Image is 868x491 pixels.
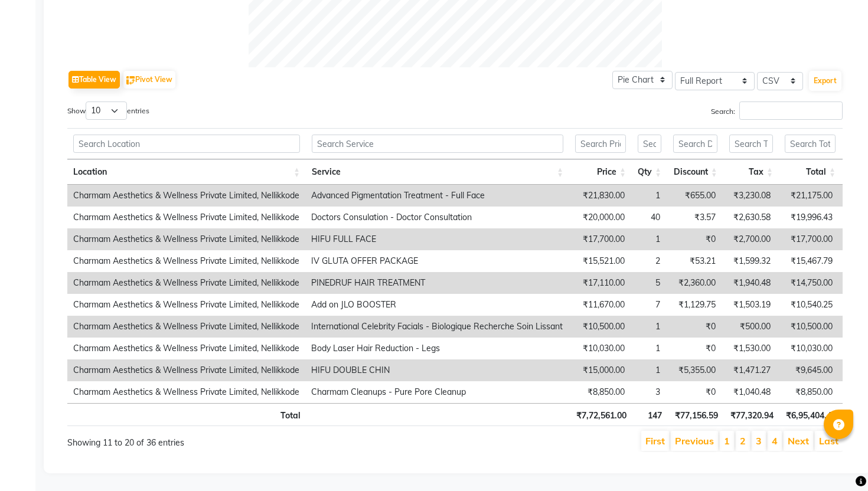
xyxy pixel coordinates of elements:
input: Search Total [785,135,836,153]
td: ₹0 [666,316,722,338]
td: Add on JLO BOOSTER [305,294,569,316]
td: ₹1,940.48 [722,272,776,294]
th: Tax: activate to sort column ascending [723,159,779,185]
td: ₹2,700.00 [722,228,776,250]
td: ₹8,850.00 [776,381,838,403]
td: ₹9,645.00 [776,359,838,381]
td: Charmam Aesthetics & Wellness Private Limited, Nellikkode [67,381,305,403]
input: Search Discount [673,135,717,153]
td: ₹3,230.08 [722,185,776,207]
td: ₹10,030.00 [776,338,838,359]
th: Total: activate to sort column ascending [779,159,841,185]
th: Service: activate to sort column ascending [306,159,569,185]
td: ₹15,000.00 [569,359,631,381]
td: ₹0 [666,338,722,359]
td: Advanced Pigmentation Treatment - Full Face [305,185,569,207]
td: 1 [631,338,666,359]
a: Next [788,435,809,447]
td: ₹1,471.27 [722,359,776,381]
select: Showentries [86,102,127,120]
td: Charmam Aesthetics & Wellness Private Limited, Nellikkode [67,272,305,294]
label: Show entries [67,102,149,120]
td: ₹17,700.00 [776,228,838,250]
td: Charmam Cleanups - Pure Pore Cleanup [305,381,569,403]
td: ₹19,996.43 [776,207,838,228]
a: 2 [740,435,746,447]
td: ₹1,530.00 [722,338,776,359]
td: HIFU FULL FACE [305,228,569,250]
td: ₹2,360.00 [666,272,722,294]
td: 1 [631,228,666,250]
td: Charmam Aesthetics & Wellness Private Limited, Nellikkode [67,294,305,316]
th: ₹7,72,561.00 [570,403,632,426]
td: ₹3.57 [666,207,722,228]
a: Last [819,435,838,447]
input: Search Price [575,135,626,153]
td: ₹15,521.00 [569,250,631,272]
td: ₹11,670.00 [569,294,631,316]
th: Location: activate to sort column ascending [67,159,306,185]
td: ₹500.00 [722,316,776,338]
td: ₹10,540.25 [776,294,838,316]
a: 1 [724,435,730,447]
td: ₹2,630.58 [722,207,776,228]
button: Export [809,71,841,91]
td: ₹1,599.32 [722,250,776,272]
td: Charmam Aesthetics & Wellness Private Limited, Nellikkode [67,207,305,228]
th: Total [67,403,306,426]
td: ₹53.21 [666,250,722,272]
th: 147 [632,403,668,426]
td: ₹10,030.00 [569,338,631,359]
td: ₹655.00 [666,185,722,207]
td: ₹0 [666,228,722,250]
td: ₹21,175.00 [776,185,838,207]
td: 1 [631,359,666,381]
td: ₹14,750.00 [776,272,838,294]
div: Showing 11 to 20 of 36 entries [67,430,380,449]
td: 1 [631,185,666,207]
td: Charmam Aesthetics & Wellness Private Limited, Nellikkode [67,338,305,359]
td: ₹0 [666,381,722,403]
td: Charmam Aesthetics & Wellness Private Limited, Nellikkode [67,228,305,250]
td: Charmam Aesthetics & Wellness Private Limited, Nellikkode [67,359,305,381]
a: 3 [756,435,762,447]
input: Search Qty [638,135,661,153]
td: ₹1,129.75 [666,294,722,316]
td: PINEDRUF HAIR TREATMENT [305,272,569,294]
td: Doctors Consulation - Doctor Consultation [305,207,569,228]
td: 40 [631,207,666,228]
td: ₹1,040.48 [722,381,776,403]
td: 2 [631,250,666,272]
td: ₹8,850.00 [569,381,631,403]
td: ₹15,467.79 [776,250,838,272]
th: ₹6,95,404.41 [779,403,842,426]
td: ₹1,503.19 [722,294,776,316]
input: Search Tax [729,135,773,153]
td: Body Laser Hair Reduction - Legs [305,338,569,359]
td: 1 [631,316,666,338]
td: ₹17,110.00 [569,272,631,294]
td: Charmam Aesthetics & Wellness Private Limited, Nellikkode [67,185,305,207]
th: Qty: activate to sort column ascending [632,159,667,185]
td: Charmam Aesthetics & Wellness Private Limited, Nellikkode [67,316,305,338]
th: ₹77,156.59 [668,403,724,426]
a: 4 [772,435,778,447]
td: 7 [631,294,666,316]
th: ₹77,320.94 [724,403,779,426]
a: First [645,435,665,447]
label: Search: [711,102,843,120]
td: 5 [631,272,666,294]
th: Price: activate to sort column ascending [569,159,632,185]
td: ₹21,830.00 [569,185,631,207]
button: Table View [68,71,120,89]
td: ₹10,500.00 [569,316,631,338]
td: ₹17,700.00 [569,228,631,250]
td: ₹20,000.00 [569,207,631,228]
td: HIFU DOUBLE CHIN [305,359,569,381]
td: ₹10,500.00 [776,316,838,338]
td: IV GLUTA OFFER PACKAGE [305,250,569,272]
img: pivot.png [126,76,135,85]
td: Charmam Aesthetics & Wellness Private Limited, Nellikkode [67,250,305,272]
td: International Celebrity Facials - Biologique Recherche Soin Lissant [305,316,569,338]
td: 3 [631,381,666,403]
